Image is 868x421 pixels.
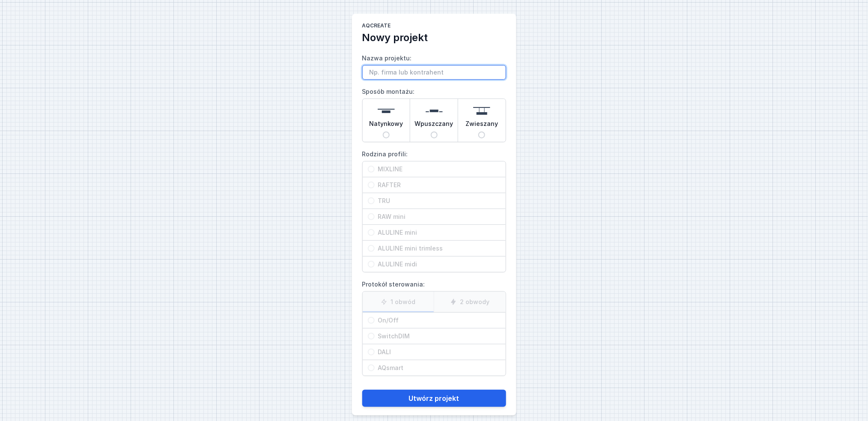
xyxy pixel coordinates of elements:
label: Rodzina profili: [362,147,506,272]
h1: AQcreate [362,22,506,31]
input: Nazwa projektu: [362,65,506,80]
input: Natynkowy [383,131,390,138]
label: Sposób montażu: [362,85,506,142]
img: surface.svg [378,102,395,119]
span: Zwieszany [465,119,498,131]
span: Wpuszczany [415,119,453,131]
input: Zwieszany [478,131,485,138]
h2: Nowy projekt [362,31,506,45]
label: Nazwa projektu: [362,51,506,80]
input: Wpuszczany [431,131,438,138]
label: Protokół sterowania: [362,278,506,376]
img: suspended.svg [473,102,490,119]
button: Utwórz projekt [362,390,506,407]
span: Natynkowy [369,119,403,131]
img: recessed.svg [426,102,443,119]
